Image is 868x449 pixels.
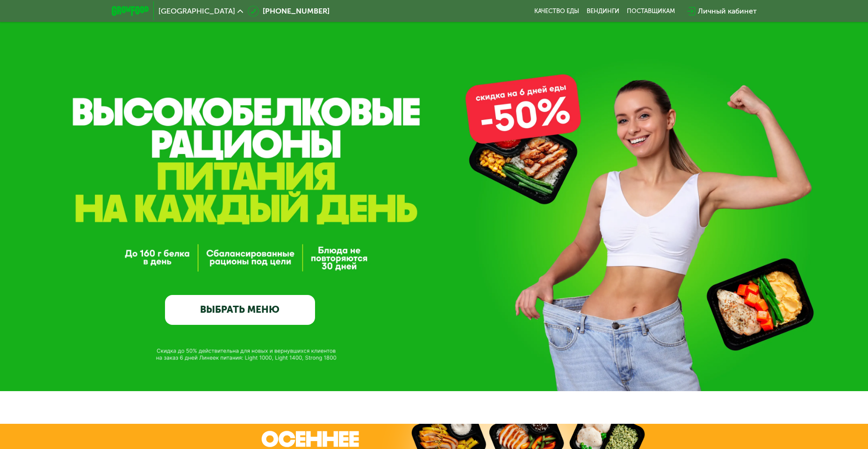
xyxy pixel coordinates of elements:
[165,295,315,325] a: ВЫБРАТЬ МЕНЮ
[534,7,579,15] a: Качество еды
[698,6,757,17] div: Личный кабинет
[587,7,619,15] a: Вендинги
[158,7,235,15] span: [GEOGRAPHIC_DATA]
[627,7,675,15] div: поставщикам
[248,6,330,17] a: [PHONE_NUMBER]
